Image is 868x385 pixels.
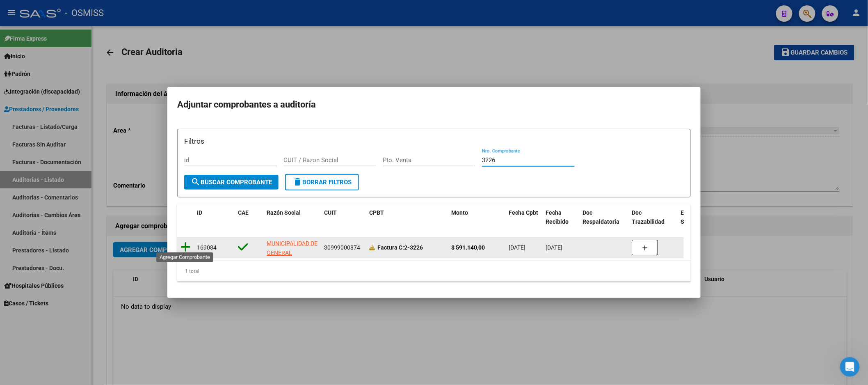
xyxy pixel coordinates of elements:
[678,204,723,231] datatable-header-cell: Expediente SUR Asociado
[628,204,678,231] datatable-header-cell: Doc Trazabilidad
[448,204,505,231] datatable-header-cell: Monto
[238,209,249,216] span: CAE
[451,244,485,251] strong: $ 591.140,00
[292,179,352,186] span: Borrar Filtros
[632,209,665,225] span: Doc Trazabilidad
[191,177,201,187] mat-icon: search
[369,209,384,216] span: CPBT
[194,204,235,231] datatable-header-cell: ID
[509,209,538,216] span: Fecha Cpbt
[542,204,579,231] datatable-header-cell: Fecha Recibido
[263,204,321,231] datatable-header-cell: Razón Social
[579,204,628,231] datatable-header-cell: Doc Respaldatoria
[267,209,301,216] span: Razón Social
[177,97,691,112] h2: Adjuntar comprobantes a auditoría
[267,240,318,266] span: MUNICIPALIDAD DE GENERAL [PERSON_NAME]
[235,204,263,231] datatable-header-cell: CAE
[191,179,272,186] span: Buscar Comprobante
[285,174,359,190] button: Borrar Filtros
[681,209,717,225] span: Expediente SUR Asociado
[197,244,217,251] span: 169084
[840,357,860,377] iframe: Intercom live chat
[184,175,279,190] button: Buscar Comprobante
[321,204,366,231] datatable-header-cell: CUIT
[292,177,302,187] mat-icon: delete
[366,204,448,231] datatable-header-cell: CPBT
[582,209,619,225] span: Doc Respaldatoria
[324,209,337,216] span: CUIT
[184,136,684,147] h3: Filtros
[177,261,691,282] div: 1 total
[509,244,525,251] span: [DATE]
[546,244,562,251] span: [DATE]
[377,244,404,251] span: Factura C:
[324,244,360,251] span: 30999000874
[197,209,202,216] span: ID
[505,204,542,231] datatable-header-cell: Fecha Cpbt
[546,209,569,225] span: Fecha Recibido
[377,244,423,251] strong: 2-3226
[451,209,468,216] span: Monto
